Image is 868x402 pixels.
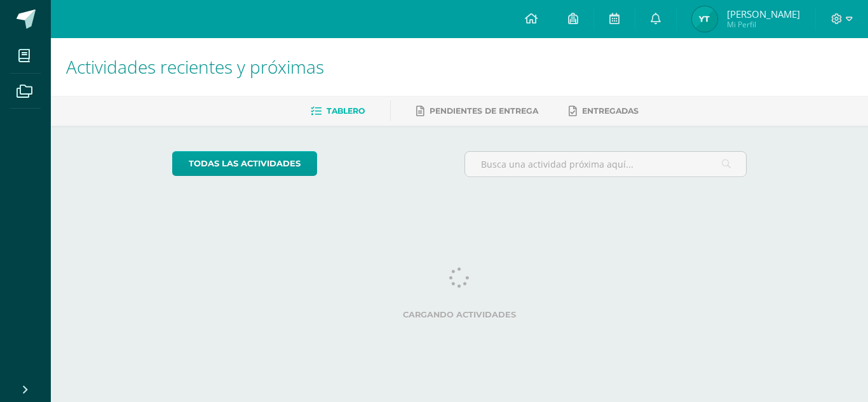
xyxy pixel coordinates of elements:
[582,106,639,116] span: Entregadas
[66,55,324,79] span: Actividades recientes y próximas
[172,310,747,319] label: Cargando actividades
[172,151,317,176] a: todas las Actividades
[569,101,639,121] a: Entregadas
[727,8,800,20] span: [PERSON_NAME]
[727,19,800,30] span: Mi Perfil
[430,106,538,116] span: Pendientes de entrega
[692,6,717,32] img: 096e5f4656b4d68b92fc9a5b270dd3a5.png
[311,101,365,121] a: Tablero
[327,106,365,116] span: Tablero
[465,152,747,177] input: Busca una actividad próxima aquí...
[416,101,538,121] a: Pendientes de entrega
